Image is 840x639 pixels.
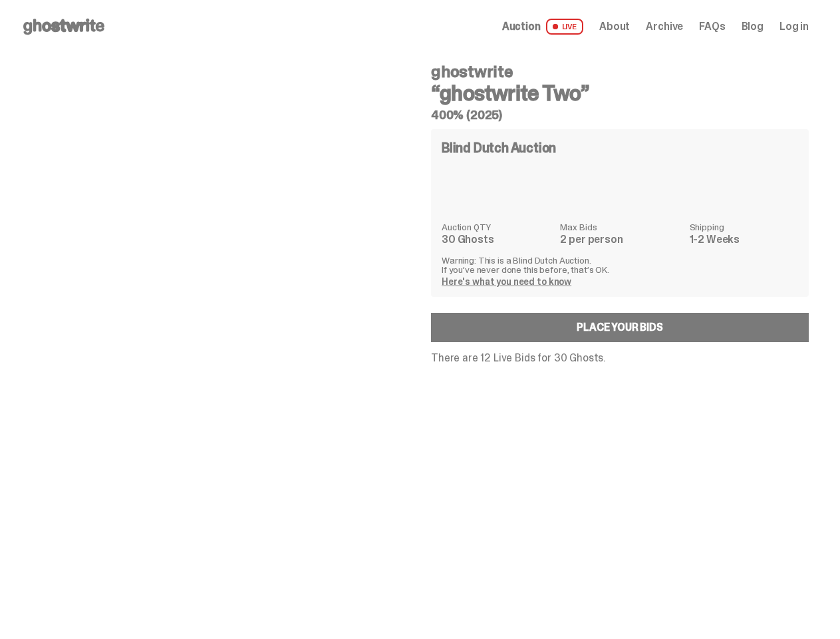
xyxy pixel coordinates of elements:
h4: ghostwrite [431,64,809,80]
a: FAQs [699,21,725,32]
h5: 400% (2025) [431,109,809,121]
p: There are 12 Live Bids for 30 Ghosts. [431,353,809,363]
a: About [599,21,630,32]
dd: 1-2 Weeks [690,234,798,245]
h3: “ghostwrite Two” [431,83,809,104]
dd: 2 per person [560,234,681,245]
a: Log in [779,21,809,32]
a: Auction LIVE [502,19,583,35]
span: LIVE [546,19,584,35]
p: Warning: This is a Blind Dutch Auction. If you’ve never done this before, that’s OK. [442,256,798,274]
a: Blog [742,21,764,32]
h4: Blind Dutch Auction [442,141,556,154]
dt: Max Bids [560,222,681,232]
dd: 30 Ghosts [442,234,552,245]
dt: Shipping [690,222,798,232]
dt: Auction QTY [442,222,552,232]
a: Place your Bids [431,313,809,342]
a: Archive [646,21,683,32]
span: Auction [502,21,541,32]
a: Here's what you need to know [442,276,571,288]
